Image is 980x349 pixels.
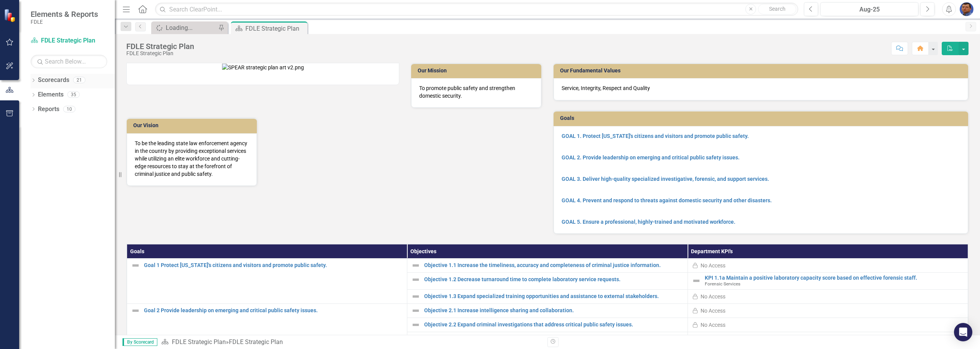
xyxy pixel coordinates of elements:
div: FDLE Strategic Plan [229,338,283,346]
img: ClearPoint Strategy [4,9,17,22]
a: KPI 2.2 Increase in the percentage of cases that address FDLE investigative priorities that are i... [705,334,964,346]
img: SPEAR strategic plan art v2.png [222,64,304,71]
a: Scorecards [38,76,69,85]
a: Objective 1.1 Increase the timeliness, accuracy and completeness of criminal justice information. [424,262,683,268]
a: Loading... [153,23,216,33]
img: Victor Bolena [960,2,973,16]
h3: Our Mission [418,68,537,74]
a: Goal 1 Protect [US_STATE]'s citizens and visitors and promote public safety. [144,262,403,268]
img: Not Defined [131,306,140,315]
span: Elements & Reports [31,10,98,19]
p: To be the leading state law enforcement agency in the country by providing exceptional services w... [135,139,249,178]
span: Forensic Services [705,281,740,287]
span: Search [769,6,786,12]
a: Goal 2 Provide leadership on emerging and critical public safety issues. [144,308,403,313]
img: Not Defined [411,292,420,301]
p: Service, Integrity, Respect and Quality [562,84,960,92]
div: 10 [63,106,75,112]
a: GOAL 5. Ensure a professional, highly-trained and motivated workforce. [562,219,735,225]
small: FDLE [31,19,98,25]
div: No Access [701,262,725,269]
p: To promote public safety and strengthen domestic security. [419,84,533,100]
a: FDLE Strategic Plan [172,338,226,346]
img: Not Defined [131,261,140,270]
a: GOAL 1. Protect [US_STATE]'s citizens and visitors and promote public safety. [562,133,749,139]
div: 21 [73,77,85,84]
a: Reports [38,105,59,114]
button: Aug-25 [820,2,918,16]
a: Objective 2.3 Expand assistance to and partnerships with criminal justice stakeholders to address... [424,334,683,346]
img: Not Defined [411,306,420,315]
div: FDLE Strategic Plan [245,24,305,33]
h3: Goals [560,115,964,121]
div: » [161,338,542,347]
input: Search ClearPoint... [155,3,798,16]
div: 35 [67,92,80,98]
div: No Access [701,321,725,329]
a: Objective 2.2 Expand criminal investigations that address critical public safety issues. [424,322,683,328]
div: No Access [701,293,725,300]
a: KPI 1.1a Maintain a positive laboratory capacity score based on effective forensic staff. [705,275,964,281]
a: Objective 1.2 Decrease turnaround time to complete laboratory service requests. [424,277,683,282]
img: Not Defined [411,275,420,284]
span: By Scorecard [122,338,157,346]
div: Open Intercom Messenger [954,323,972,341]
input: Search Below... [31,55,107,68]
img: Not Defined [692,276,701,285]
a: Elements [38,90,64,99]
a: GOAL 3. Deliver high-quality specialized investigative, forensic, and support services. [562,176,769,182]
button: Search [758,4,796,15]
div: FDLE Strategic Plan [126,51,194,56]
div: No Access [701,307,725,315]
h3: Our Fundamental Values [560,68,964,74]
div: FDLE Strategic Plan [126,42,194,51]
a: FDLE Strategic Plan [31,36,107,45]
div: Loading... [166,23,216,33]
a: Objective 2.1 Increase intelligence sharing and collaboration. [424,308,683,313]
a: GOAL 2. Provide leadership on emerging and critical public safety issues. [562,154,740,161]
a: Objective 1.3 Expand specialized training opportunities and assistance to external stakeholders. [424,293,683,299]
div: Aug-25 [823,5,916,14]
img: Not Defined [411,320,420,329]
a: GOAL 4. Prevent and respond to threats against domestic security and other disasters. [562,197,772,203]
img: Not Defined [411,261,420,270]
h3: Our Vision [133,123,253,128]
